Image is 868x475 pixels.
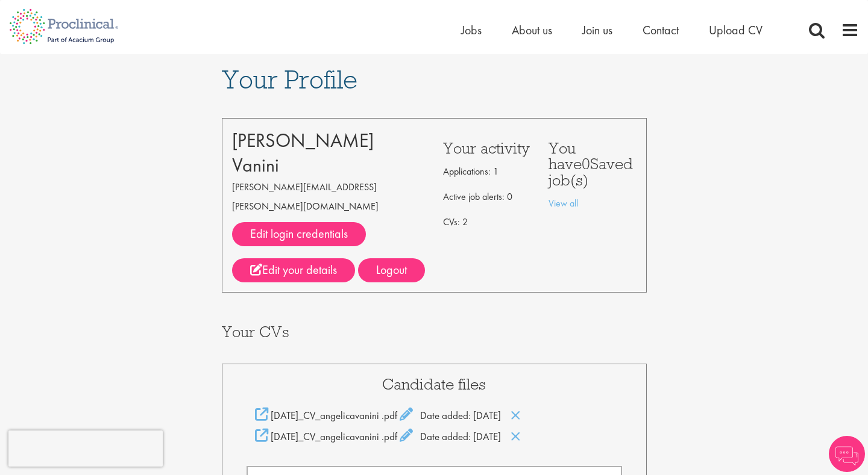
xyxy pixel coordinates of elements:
[512,22,552,38] a: About us
[382,409,397,422] span: .pdf
[232,222,366,246] a: Edit login credentials
[222,324,647,340] h3: Your CVs
[222,63,357,96] span: Your Profile
[582,154,590,173] span: 0
[582,22,612,38] a: Join us
[443,162,530,181] p: Applications: 1
[709,22,763,38] a: Upload CV
[461,22,482,38] a: Jobs
[232,258,355,282] a: Edit your details
[443,213,530,232] p: CVs: 2
[382,430,397,443] span: .pdf
[247,429,622,444] div: Date added: [DATE]
[232,178,426,216] p: [PERSON_NAME][EMAIL_ADDRESS][PERSON_NAME][DOMAIN_NAME]
[232,153,426,178] div: Vanini
[358,258,425,282] div: Logout
[549,140,636,188] h3: You have Saved job(s)
[247,376,622,392] h3: Candidate files
[271,409,379,422] span: [DATE]_CV_angelicavanini
[247,408,622,423] div: Date added: [DATE]
[271,430,379,443] span: [DATE]_CV_angelicavanini
[443,187,530,206] p: Active job alerts: 0
[643,22,679,38] a: Contact
[549,197,578,210] a: View all
[829,436,865,472] img: Chatbot
[8,430,163,467] iframe: reCAPTCHA
[443,140,530,156] h3: Your activity
[232,128,426,153] div: [PERSON_NAME]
